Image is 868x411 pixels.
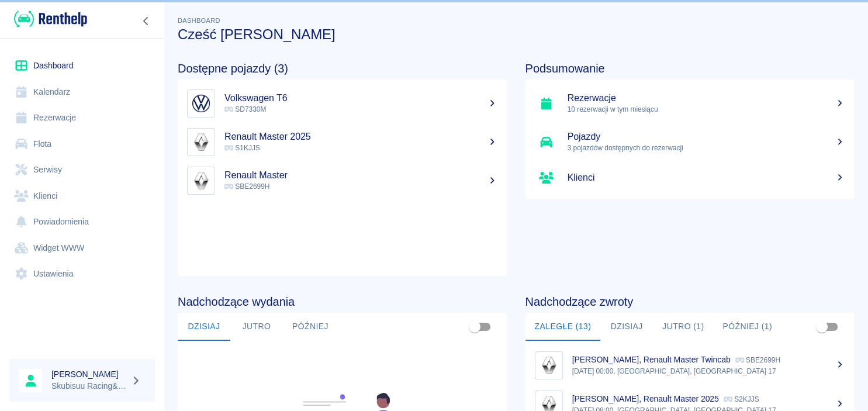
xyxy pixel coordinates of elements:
a: Powiadomienia [9,209,155,235]
a: Widget WWW [9,235,155,261]
h4: Nadchodzące wydania [178,295,507,309]
span: SD7330M [224,105,266,113]
img: Renthelp logo [14,9,87,29]
img: Image [190,170,212,192]
a: Rezerwacje10 rezerwacji w tym miesiącu [525,84,855,123]
a: Flota [9,131,155,157]
h5: Pojazdy [568,131,845,143]
a: ImageRenault Master 2025 S1KJJS [178,123,507,161]
h4: Nadchodzące zwroty [525,295,855,309]
h5: Volkswagen T6 [224,92,497,104]
h5: Rezerwacje [568,92,845,104]
a: Klienci [9,183,155,209]
span: SBE2699H [224,182,269,191]
h5: Renault Master [224,170,497,181]
button: Zaległe (13) [525,313,601,341]
button: Jutro [230,313,283,341]
span: Dashboard [178,17,220,24]
a: Image[PERSON_NAME], Renault Master Twincab SBE2699H[DATE] 00:00, [GEOGRAPHIC_DATA], [GEOGRAPHIC_D... [525,346,855,385]
a: ImageRenault Master SBE2699H [178,161,507,200]
a: Rezerwacje [9,105,155,131]
p: Skubisuu Racing&Rent [51,380,126,392]
h6: [PERSON_NAME] [51,368,126,380]
a: Pojazdy3 pojazdów dostępnych do rezerwacji [525,123,855,161]
button: Zwiń nawigację [137,13,155,29]
a: ImageVolkswagen T6 SD7330M [178,84,507,123]
img: Image [538,354,560,377]
a: Ustawienia [9,261,155,287]
img: Image [190,131,212,153]
p: [DATE] 00:00, [GEOGRAPHIC_DATA], [GEOGRAPHIC_DATA] 17 [572,366,845,377]
p: [PERSON_NAME], Renault Master 2025 [572,394,719,403]
h3: Cześć [PERSON_NAME] [178,26,854,43]
span: Pokaż przypisane tylko do mnie [464,316,486,338]
a: Kalendarz [9,79,155,105]
button: Jutro (1) [653,313,713,341]
p: S2KJJS [724,395,759,403]
p: [PERSON_NAME], Renault Master Twincab [572,355,731,364]
span: S1KJJS [224,144,260,152]
a: Dashboard [9,53,155,79]
img: Image [190,92,212,115]
button: Dzisiaj [600,313,653,341]
span: Pokaż przypisane tylko do mnie [811,316,833,338]
h4: Dostępne pojazdy (3) [178,61,507,75]
a: Renthelp logo [9,9,87,29]
a: Klienci [525,161,855,194]
p: 3 pojazdów dostępnych do rezerwacji [568,143,845,153]
button: Później [283,313,338,341]
p: 10 rezerwacji w tym miesiącu [568,104,845,115]
h4: Podsumowanie [525,61,855,75]
button: Dzisiaj [178,313,230,341]
a: Serwisy [9,157,155,183]
button: Później (1) [713,313,781,341]
p: SBE2699H [735,356,780,364]
h5: Klienci [568,172,845,184]
h5: Renault Master 2025 [224,131,497,143]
